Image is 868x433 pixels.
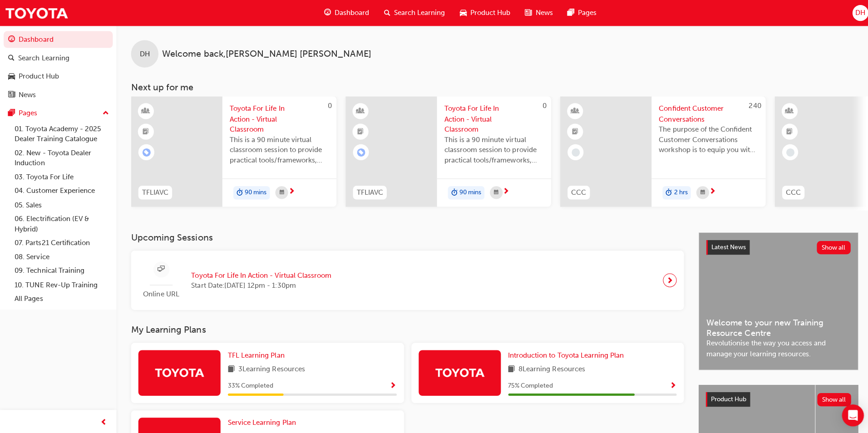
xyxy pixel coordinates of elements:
[153,362,203,378] img: Trak
[130,323,680,333] h3: My Learning Plans
[227,379,272,389] span: 33 % Completed
[11,145,112,169] a: 02. New - Toyota Dealer Induction
[355,148,363,156] span: learningRecordVerb_ENROLL-icon
[243,187,265,197] span: 90 mins
[142,148,150,156] span: learningRecordVerb_ENROLL-icon
[564,7,571,19] span: pages-icon
[138,287,183,298] span: Online URL
[702,336,846,357] span: Revolutionise the way you access and manage your learning resources.
[568,187,583,197] span: CCC
[702,316,846,336] span: Welcome to your new Training Resource Centre
[848,5,863,21] button: DH
[19,108,37,118] div: Pages
[702,239,846,253] a: Latest NewsShow all
[5,3,68,23] img: Trak
[568,148,577,156] span: learningRecordVerb_NONE-icon
[228,103,327,134] span: Toyota For Life In Action - Virtual Classroom
[11,249,112,263] a: 08. Service
[8,54,15,62] span: search-icon
[432,362,482,378] img: Trak
[190,279,330,289] span: Start Date: [DATE] 12pm - 1:30pm
[142,125,148,137] span: booktick-icon
[11,262,112,276] a: 09. Technical Training
[375,4,450,22] a: search-iconSearch Learning
[569,125,575,137] span: booktick-icon
[533,8,550,18] span: News
[516,362,582,373] span: 8 Learning Resources
[227,362,233,373] span: book-icon
[11,235,112,249] a: 07. Parts21 Certification
[11,211,112,235] a: 06. Electrification (EV & Hybrid)
[666,378,673,389] button: Show Progress
[670,187,684,197] span: 2 hrs
[500,187,507,195] span: next-icon
[11,169,112,183] a: 03. Toyota For Life
[812,240,846,253] button: Show all
[457,187,478,197] span: 90 mins
[11,276,112,290] a: 10. TUNE Rev-Up Training
[286,187,293,195] span: next-icon
[382,7,388,19] span: search-icon
[505,348,624,359] a: Introduction to Toyota Learning Plan
[702,390,846,404] a: Product HubShow all
[355,105,362,117] span: learningResourceType_INSTRUCTOR_LED-icon
[4,49,112,66] a: Search Learning
[707,242,742,250] span: Latest News
[344,96,548,206] a: 0TFLIAVCToyota For Life In Action - Virtual ClassroomThis is a 90 minute virtual classroom sessio...
[8,109,15,117] span: pages-icon
[227,349,283,357] span: TFL Learning Plan
[442,134,541,165] span: This is a 90 minute virtual classroom session to provide practical tools/frameworks, behaviours a...
[557,96,761,206] a: 240CCCConfident Customer ConversationsThe purpose of the Confident Customer Conversations worksho...
[141,187,168,197] span: TFLIAVC
[130,231,680,241] h3: Upcoming Sessions
[19,89,36,100] div: News
[235,186,242,198] span: duration-icon
[505,362,512,373] span: book-icon
[4,68,112,84] a: Product Hub
[8,91,15,99] span: news-icon
[515,4,557,22] a: news-iconNews
[392,8,443,18] span: Search Learning
[557,4,601,22] a: pages-iconPages
[4,29,112,104] button: DashboardSearch LearningProduct HubNews
[8,35,15,44] span: guage-icon
[442,103,541,134] span: Toyota For Life In Action - Virtual Classroom
[781,187,796,197] span: CCC
[138,256,673,301] a: Online URLToyota For Life In Action - Virtual ClassroomStart Date:[DATE] 12pm - 1:30pm
[4,86,112,103] a: News
[116,82,868,92] h3: Next up for me
[161,49,369,59] span: Welcome back , [PERSON_NAME] [PERSON_NAME]
[782,148,790,156] span: learningRecordVerb_NONE-icon
[663,272,670,285] span: next-icon
[695,231,853,368] a: Latest NewsShow allWelcome to your new Training Resource CentreRevolutionise the way you access a...
[782,125,789,137] span: booktick-icon
[315,4,375,22] a: guage-iconDashboard
[457,7,464,19] span: car-icon
[19,71,59,81] div: Product Hub
[227,415,298,426] a: Service Learning Plan
[388,380,395,388] span: Show Progress
[707,393,742,401] span: Product Hub
[505,349,621,357] span: Introduction to Toyota Learning Plan
[100,415,107,426] span: prev-icon
[139,49,149,59] span: DH
[278,186,282,197] span: calendar-icon
[326,101,330,109] span: 0
[813,391,847,404] button: Show all
[8,72,15,80] span: car-icon
[388,378,395,389] button: Show Progress
[655,103,754,123] span: Confident Customer Conversations
[662,186,668,198] span: duration-icon
[491,186,496,197] span: calendar-icon
[4,104,112,121] button: Pages
[333,8,367,18] span: Dashboard
[505,379,550,389] span: 75 % Completed
[190,269,330,279] span: Toyota For Life In Action - Virtual Classroom
[355,125,362,137] span: booktick-icon
[745,101,757,109] span: 240
[322,7,329,19] span: guage-icon
[449,186,455,198] span: duration-icon
[575,8,593,18] span: Pages
[850,8,860,18] span: DH
[696,186,701,197] span: calendar-icon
